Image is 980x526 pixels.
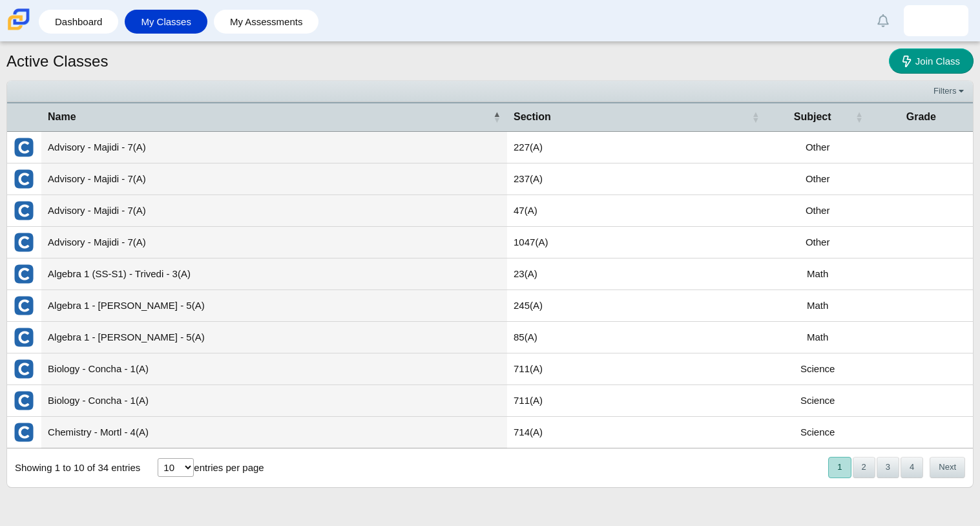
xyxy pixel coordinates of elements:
td: Math [766,322,870,353]
nav: pagination [827,457,965,478]
button: 3 [877,457,899,478]
div: Showing 1 to 10 of 34 entries [7,448,140,487]
span: Name [48,110,490,124]
td: Other [766,227,870,258]
td: Other [766,132,870,163]
td: 23(A) [507,258,766,290]
td: Algebra 1 (SS-S1) - Trivedi - 3(A) [41,258,507,290]
td: Advisory - Majidi - 7(A) [41,227,507,258]
td: Algebra 1 - [PERSON_NAME] - 5(A) [41,322,507,353]
td: 711(A) [507,385,766,417]
td: Science [766,353,870,385]
img: External class connected through Clever [14,295,34,316]
td: Algebra 1 - [PERSON_NAME] - 5(A) [41,290,507,322]
img: External class connected through Clever [14,200,34,221]
td: Other [766,163,870,195]
td: 245(A) [507,290,766,322]
td: Advisory - Majidi - 7(A) [41,163,507,195]
td: Advisory - Majidi - 7(A) [41,132,507,163]
button: 4 [901,457,923,478]
td: 714(A) [507,417,766,448]
span: Subject : Activate to sort [855,110,863,123]
img: ezekiel.cordero.1iDxju [926,10,946,31]
td: 237(A) [507,163,766,195]
span: Join Class [915,56,960,67]
button: 2 [853,457,875,478]
td: Science [766,417,870,448]
td: Math [766,258,870,290]
img: External class connected through Clever [14,327,34,348]
td: Science [766,385,870,417]
td: 47(A) [507,195,766,227]
button: Next [930,457,965,478]
td: 1047(A) [507,227,766,258]
img: External class connected through Clever [14,264,34,284]
img: External class connected through Clever [14,232,34,253]
img: Carmen School of Science & Technology [5,6,32,33]
img: External class connected through Clever [14,137,34,158]
td: Advisory - Majidi - 7(A) [41,195,507,227]
a: My Classes [131,10,201,34]
label: entries per page [194,462,264,473]
a: Filters [930,85,970,98]
td: Other [766,195,870,227]
button: 1 [828,457,851,478]
td: 711(A) [507,353,766,385]
a: Join Class [889,48,974,74]
span: Section : Activate to sort [752,110,760,123]
a: Alerts [869,6,897,35]
img: External class connected through Clever [14,390,34,411]
img: External class connected through Clever [14,422,34,443]
td: 85(A) [507,322,766,353]
span: Name : Activate to invert sorting [493,110,501,123]
a: My Assessments [220,10,313,34]
span: Section [514,110,749,124]
img: External class connected through Clever [14,359,34,379]
span: Subject [773,110,853,124]
a: Carmen School of Science & Technology [5,24,32,35]
h1: Active Classes [6,50,108,72]
td: Biology - Concha - 1(A) [41,353,507,385]
img: External class connected through Clever [14,169,34,189]
span: Grade [876,110,966,124]
td: 227(A) [507,132,766,163]
td: Biology - Concha - 1(A) [41,385,507,417]
a: Dashboard [45,10,112,34]
td: Math [766,290,870,322]
a: ezekiel.cordero.1iDxju [904,5,968,36]
td: Chemistry - Mortl - 4(A) [41,417,507,448]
